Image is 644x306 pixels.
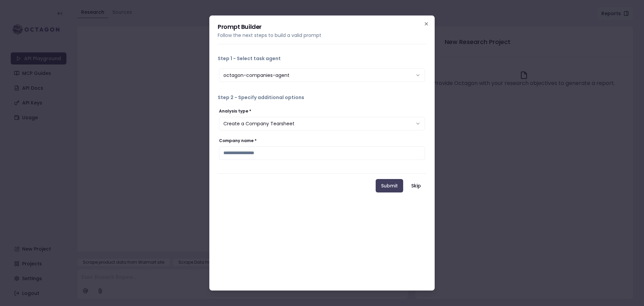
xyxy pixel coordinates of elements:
[218,50,426,67] button: Step 1 - Select task agent
[218,32,426,39] p: Follow the next steps to build a valid prompt
[219,138,257,143] label: Company name *
[218,67,426,83] div: Step 1 - Select task agent
[219,108,251,114] label: Analysis type *
[218,89,426,106] button: Step 2 - Specify additional options
[406,179,426,192] button: Skip
[218,24,426,30] h2: Prompt Builder
[218,106,426,168] div: Step 2 - Specify additional options
[376,179,403,192] button: Submit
